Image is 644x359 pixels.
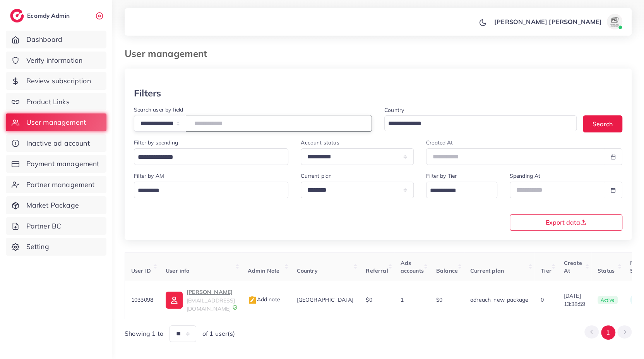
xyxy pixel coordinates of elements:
[436,267,458,274] span: Balance
[187,297,235,312] span: [EMAIL_ADDRESS][DOMAIN_NAME]
[166,287,235,313] a: [PERSON_NAME][EMAIL_ADDRESS][DOMAIN_NAME]
[187,287,235,297] p: [PERSON_NAME]
[6,134,106,152] a: Inactive ad account
[426,172,457,180] label: Filter by Tier
[232,305,238,310] img: 9CAL8B2pu8EFxCJHYAAAAldEVYdGRhdGU6Y3JlYXRlADIwMjItMTItMDlUMDQ6NTg6MzkrMDA6MDBXSlgLAAAAJXRFWHRkYXR...
[401,259,424,274] span: Ads accounts
[6,196,106,214] a: Market Package
[134,139,178,146] label: Filter by spending
[166,267,189,274] span: User info
[6,155,106,173] a: Payment management
[598,296,618,304] span: active
[26,34,62,45] span: Dashboard
[546,219,586,225] span: Export data
[248,295,257,305] img: admin_note.cdd0b510.svg
[436,296,442,303] span: $0
[134,148,288,165] div: Search for option
[6,238,106,256] a: Setting
[125,329,163,338] span: Showing 1 to
[26,117,86,127] span: User management
[301,172,332,180] label: Current plan
[541,296,544,303] span: 0
[510,214,623,231] button: Export data
[584,325,632,340] ul: Pagination
[385,118,567,130] input: Search for option
[6,93,106,111] a: Product Links
[26,97,70,107] span: Product Links
[301,139,339,146] label: Account status
[384,106,404,114] label: Country
[26,55,83,65] span: Verify information
[166,292,183,309] img: ic-user-info.36bf1079.svg
[26,180,95,190] span: Partner management
[135,185,278,197] input: Search for option
[26,221,62,231] span: Partner BC
[6,113,106,131] a: User management
[6,72,106,90] a: Review subscription
[26,159,99,169] span: Payment management
[490,14,625,29] a: [PERSON_NAME] [PERSON_NAME]avatar
[135,151,278,163] input: Search for option
[134,88,161,99] h3: Filters
[598,267,615,274] span: Status
[134,182,288,198] div: Search for option
[426,182,497,198] div: Search for option
[134,106,183,113] label: Search user by field
[297,296,354,303] span: [GEOGRAPHIC_DATA]
[426,139,453,146] label: Created At
[26,138,90,148] span: Inactive ad account
[470,296,528,303] span: adreach_new_package
[564,292,585,308] span: [DATE] 13:38:59
[10,9,24,22] img: logo
[366,267,388,274] span: Referral
[401,296,404,303] span: 1
[6,217,106,235] a: Partner BC
[131,296,153,303] span: 1033098
[564,259,582,274] span: Create At
[10,9,72,22] a: logoEcomdy Admin
[601,325,615,340] button: Go to page 1
[6,176,106,194] a: Partner management
[583,115,622,132] button: Search
[6,31,106,48] a: Dashboard
[248,296,280,303] span: Add note
[510,172,541,180] label: Spending At
[470,267,504,274] span: Current plan
[541,267,552,274] span: Tier
[384,115,577,131] div: Search for option
[131,267,151,274] span: User ID
[26,76,91,86] span: Review subscription
[297,267,318,274] span: Country
[6,52,106,69] a: Verify information
[427,185,487,197] input: Search for option
[366,296,372,303] span: $0
[125,48,213,59] h3: User management
[248,267,280,274] span: Admin Note
[27,12,72,19] h2: Ecomdy Admin
[26,242,49,252] span: Setting
[26,200,79,210] span: Market Package
[607,14,622,29] img: avatar
[202,329,235,338] span: of 1 user(s)
[134,172,164,180] label: Filter by AM
[494,17,602,26] p: [PERSON_NAME] [PERSON_NAME]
